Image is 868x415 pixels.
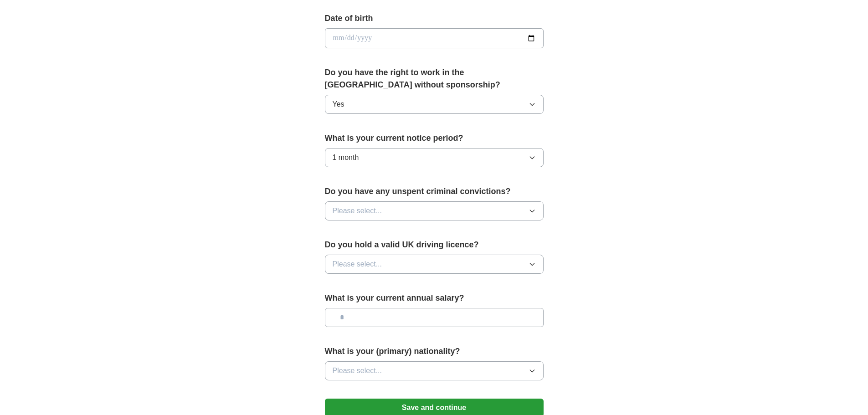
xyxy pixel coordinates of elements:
[325,345,544,358] label: What is your (primary) nationality?
[333,259,382,270] span: Please select...
[333,99,344,110] span: Yes
[325,95,544,114] button: Yes
[333,365,382,376] span: Please select...
[325,148,544,167] button: 1 month
[333,152,359,163] span: 1 month
[325,67,544,91] label: Do you have the right to work in the [GEOGRAPHIC_DATA] without sponsorship?
[325,132,544,144] label: What is your current notice period?
[325,255,544,274] button: Please select...
[333,205,382,216] span: Please select...
[325,201,544,220] button: Please select...
[325,185,544,198] label: Do you have any unspent criminal convictions?
[325,361,544,380] button: Please select...
[325,292,544,304] label: What is your current annual salary?
[325,12,544,25] label: Date of birth
[325,239,544,251] label: Do you hold a valid UK driving licence?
